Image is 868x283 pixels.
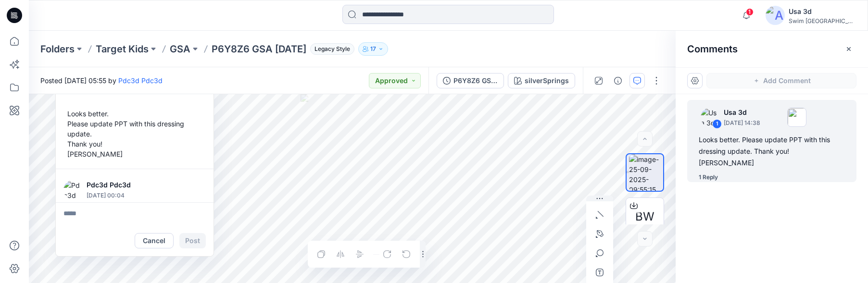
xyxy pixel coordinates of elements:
[701,108,720,127] img: Usa 3d
[508,73,575,88] button: silverSprings
[135,233,174,248] button: Cancel
[610,73,626,88] button: Details
[40,42,75,56] a: Folders
[40,75,163,86] span: Posted [DATE] 05:55 by
[629,154,663,191] img: image-25-09-2025-09:55:15
[453,75,498,86] div: P6Y8Z6 GSA [DATE]
[96,42,149,56] a: Target Kids
[437,73,504,88] button: P6Y8Z6 GSA [DATE]
[310,43,354,55] span: Legacy Style
[63,105,206,163] div: Looks better. Please update PPT with this dressing update. Thank you! [PERSON_NAME]
[358,42,388,56] button: 17
[212,42,306,56] p: P6Y8Z6 GSA [DATE]
[87,179,165,191] p: Pdc3d Pdc3d
[635,208,654,225] span: BW
[370,44,376,54] p: 17
[706,73,856,88] button: Add Comment
[525,75,569,86] div: silverSprings
[724,107,760,118] p: Usa 3d
[789,6,856,17] div: Usa 3d
[87,191,165,200] p: [DATE] 00:04
[699,172,718,182] div: 1 Reply
[170,42,190,56] a: GSA
[699,134,845,169] div: Looks better. Please update PPT with this dressing update. Thank you! [PERSON_NAME]
[63,180,83,199] img: Pdc3d Pdc3d
[789,17,856,25] div: Swim [GEOGRAPHIC_DATA]
[712,119,722,129] div: 1
[306,42,354,56] button: Legacy Style
[746,8,754,16] span: 1
[724,118,760,128] p: [DATE] 14:38
[766,6,785,25] img: avatar
[118,76,163,85] a: Pdc3d Pdc3d
[687,43,738,55] h2: Comments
